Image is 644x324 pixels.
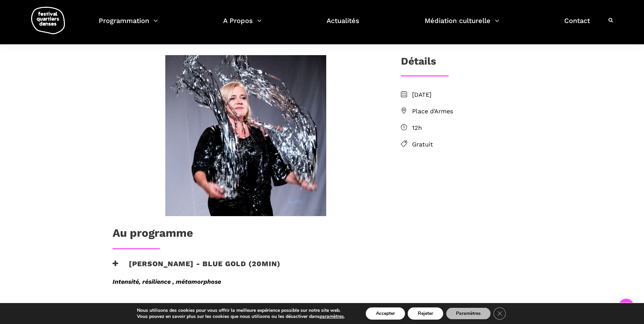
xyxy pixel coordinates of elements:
[99,15,158,35] a: Programmation
[137,307,345,314] p: Nous utilisons des cookies pour vous offrir la meilleure expérience possible sur notre site web.
[564,15,590,35] a: Contact
[137,314,345,320] p: Vous pouvez en savoir plus sur les cookies que nous utilisons ou les désactiver dans .
[401,55,436,72] h3: Détails
[412,123,532,133] span: 12h
[425,15,499,35] a: Médiation culturelle
[31,7,65,34] img: logo-fqd-med
[412,90,532,100] span: [DATE]
[327,15,359,35] a: Actualités
[223,15,262,35] a: A Propos
[494,307,506,320] button: Close GDPR Cookie Banner
[408,307,443,320] button: Rejeter
[113,278,221,285] strong: Intensité, résilience , métamorphose
[412,140,532,149] span: Gratuit
[113,226,193,243] h1: Au programme
[113,259,281,276] h3: [PERSON_NAME] - Blue Gold (20min)
[446,307,491,320] button: Paramètres
[412,107,532,116] span: Place d'Armes
[366,307,405,320] button: Accepter
[319,314,344,320] button: paramètres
